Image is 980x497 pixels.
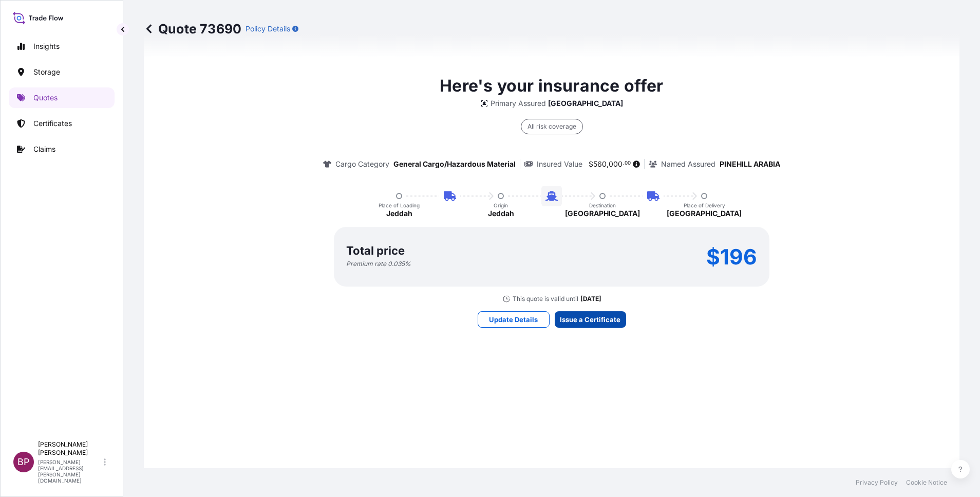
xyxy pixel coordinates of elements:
[33,93,58,103] p: Quotes
[720,159,780,169] p: PINEHILL ARABIA
[9,139,115,159] a: Claims
[589,202,616,208] p: Destination
[440,74,663,98] p: Here's your insurance offer
[346,260,411,268] p: Premium rate 0.035 %
[33,67,60,77] p: Storage
[684,202,725,208] p: Place of Delivery
[623,162,625,165] span: .
[386,208,412,219] p: Jeddah
[625,162,631,165] span: 00
[589,161,593,168] span: $
[609,161,623,168] span: 000
[488,208,514,219] p: Jeddah
[521,119,583,134] div: All risk coverage
[38,440,102,457] p: [PERSON_NAME] [PERSON_NAME]
[33,144,55,154] p: Claims
[9,113,115,134] a: Certificates
[856,478,898,487] a: Privacy Policy
[9,62,115,82] a: Storage
[38,459,102,484] p: [PERSON_NAME][EMAIL_ADDRESS][PERSON_NAME][DOMAIN_NAME]
[537,159,582,169] p: Insured Value
[9,87,115,108] a: Quotes
[9,36,115,57] a: Insights
[33,118,72,129] p: Certificates
[906,478,947,487] a: Cookie Notice
[565,208,640,219] p: [GEOGRAPHIC_DATA]
[513,295,578,303] p: This quote is valid until
[555,311,626,328] button: Issue a Certificate
[246,24,290,34] p: Policy Details
[607,161,609,168] span: ,
[580,295,601,303] p: [DATE]
[346,245,405,256] p: Total price
[144,21,241,37] p: Quote 73690
[593,161,607,168] span: 560
[706,248,757,265] p: $196
[489,314,538,325] p: Update Details
[491,98,546,109] p: Primary Assured
[494,202,508,208] p: Origin
[478,311,550,328] button: Update Details
[393,159,516,169] p: General Cargo/Hazardous Material
[661,159,715,169] p: Named Assured
[17,457,30,467] span: BP
[560,314,620,325] p: Issue a Certificate
[379,202,420,208] p: Place of Loading
[667,208,742,219] p: [GEOGRAPHIC_DATA]
[548,98,623,109] p: [GEOGRAPHIC_DATA]
[335,159,389,169] p: Cargo Category
[33,41,60,51] p: Insights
